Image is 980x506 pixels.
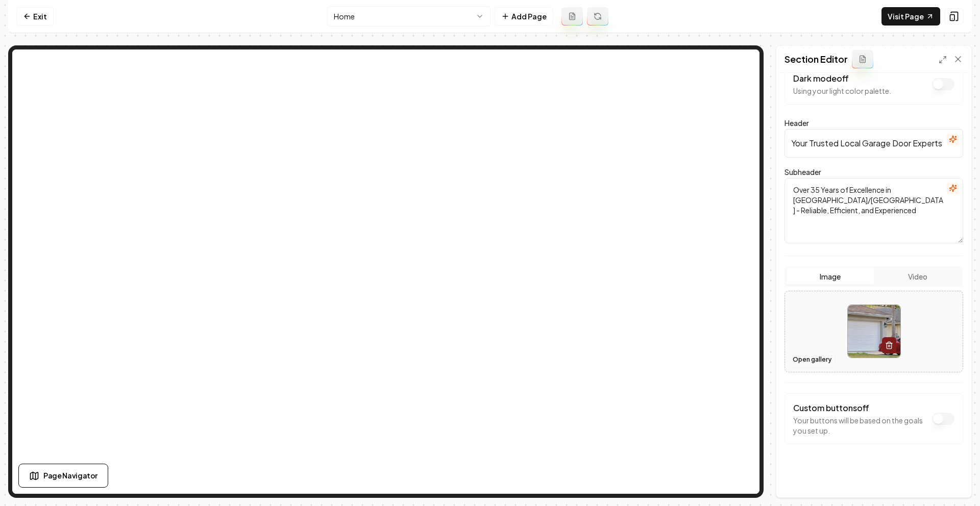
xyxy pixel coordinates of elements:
label: Subheader [785,167,821,176]
input: Header [785,129,963,158]
button: Page Navigator [18,464,108,488]
button: Add admin section prompt [852,50,873,68]
button: Open gallery [789,351,835,368]
p: Your buttons will be based on the goals you set up. [793,415,927,436]
button: Add admin page prompt [561,7,583,26]
button: Regenerate page [587,7,608,26]
a: Exit [16,7,54,26]
button: Image [787,268,874,285]
h2: Section Editor [785,52,848,66]
p: Using your light color palette. [793,86,891,96]
button: Video [874,268,961,285]
label: Header [785,118,809,128]
span: Page Navigator [43,470,97,481]
label: Dark mode off [793,73,849,84]
label: Custom buttons off [793,402,869,413]
img: image [848,305,900,358]
button: Add Page [495,7,553,26]
a: Visit Page [881,7,940,26]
